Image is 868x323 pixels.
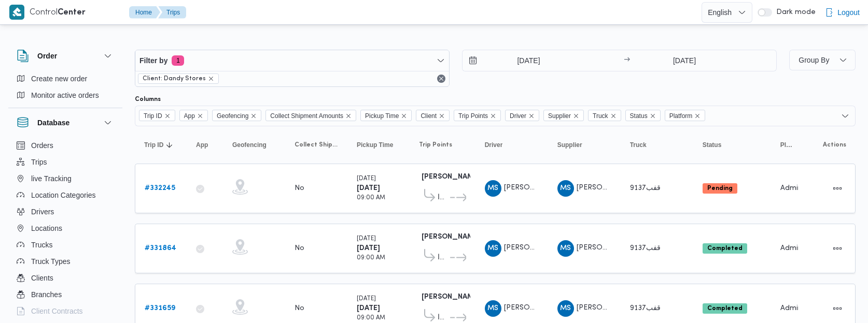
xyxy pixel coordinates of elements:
span: قفب9137 [630,245,661,252]
b: [DATE] [357,305,380,312]
div: No [295,304,304,313]
div: Muhammad Slah Aldin Said Muhammad [485,240,501,257]
span: Client [421,110,437,122]
button: Drivers [12,203,118,220]
div: Muhammad Slah Aldin Said Muhammad [557,300,574,317]
button: Remove Status from selection in this group [650,113,656,119]
button: Trips [12,154,118,170]
button: Remove Pickup Time from selection in this group [401,113,407,119]
span: Status [703,141,722,149]
span: Pickup Time [360,110,412,121]
img: X8yXhbKr1z7QwAAAABJRU5ErkJggg== [9,5,24,20]
span: [PERSON_NAME] [504,184,563,191]
iframe: chat widget [10,282,44,313]
span: Client Contracts [31,305,83,317]
div: Order [8,70,122,108]
span: قفب9137 [630,185,661,192]
span: App [184,110,195,122]
span: MS [487,240,498,257]
small: 09:00 AM [357,315,385,321]
b: [PERSON_NAME] العباسية [422,173,507,180]
button: Remove Truck from selection in this group [610,113,617,119]
button: Truck [626,137,688,153]
a: #331864 [145,242,176,255]
span: MS [560,180,571,197]
button: Trips [158,6,186,19]
span: Status [630,110,648,122]
span: Client: Dandy Stores [143,74,206,83]
span: App [179,110,208,121]
span: MS [487,180,498,197]
div: Muhammad Slah Aldin Said Muhammad [485,180,501,197]
b: # 332245 [145,185,175,192]
div: → [624,57,630,64]
span: Orders [31,139,53,152]
span: Completed [703,303,747,314]
span: Drivers [31,205,54,218]
span: Group By [799,56,829,64]
input: Press the down key to open a popover containing a calendar. [463,50,580,71]
button: Supplier [553,137,615,153]
button: Actions [829,240,846,257]
span: Trip ID; Sorted in descending order [144,141,163,149]
span: Client [416,110,450,121]
span: Driver [505,110,539,121]
span: قفب9137 [630,305,661,312]
span: Collect Shipment Amounts [295,141,338,149]
button: Remove Client from selection in this group [439,113,445,119]
button: Filter by1 active filters [135,50,449,71]
span: Geofencing [232,141,267,149]
div: No [295,244,304,253]
a: #332245 [145,182,175,195]
span: Supplier [557,141,582,149]
b: [PERSON_NAME] العباسية [422,233,507,240]
span: Pending [703,183,737,194]
span: [PERSON_NAME] [504,304,563,311]
span: Pickup Time [365,110,399,122]
button: Orders [12,137,118,154]
span: MS [560,300,571,317]
span: Monitor active orders [31,89,99,101]
span: Supplier [543,110,584,121]
span: MS [487,300,498,317]
span: Locations [31,222,62,234]
button: Remove Geofencing from selection in this group [250,113,257,119]
b: Completed [707,305,743,312]
span: [PERSON_NAME] [577,304,636,311]
span: Status [625,110,661,121]
span: Trip ID [139,110,175,121]
button: Driver [481,137,543,153]
b: Completed [707,245,743,252]
span: [PERSON_NAME] [504,244,563,251]
small: [DATE] [357,176,376,182]
span: Geofencing [212,110,261,121]
span: Truck [593,110,608,122]
label: Columns [135,95,161,104]
span: Geofencing [217,110,248,122]
button: Location Categories [12,187,118,203]
button: Create new order [12,70,118,87]
button: Trucks [12,237,118,253]
span: Client: Dandy Stores [138,74,219,84]
b: Pending [707,185,733,192]
button: Branches [12,286,118,303]
div: Muhammad Slah Aldin Said Muhammad [485,300,501,317]
span: Trip Points [458,110,488,122]
span: Trucks [31,239,52,251]
small: [DATE] [357,236,376,242]
span: Clients [31,272,53,284]
button: Actions [829,180,846,197]
span: Platform [669,110,693,122]
button: Order [17,50,114,62]
span: Driver [485,141,503,149]
button: Remove App from selection in this group [197,113,203,119]
span: Dark mode [772,8,816,17]
span: [PERSON_NAME] [577,184,636,191]
h3: Order [37,50,57,62]
button: Remove Supplier from selection in this group [573,113,579,119]
span: [PERSON_NAME] [577,244,636,251]
button: Actions [829,300,846,317]
span: Driver [510,110,526,122]
span: Pickup Time [357,141,393,149]
span: قسم شبرا [438,192,449,204]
